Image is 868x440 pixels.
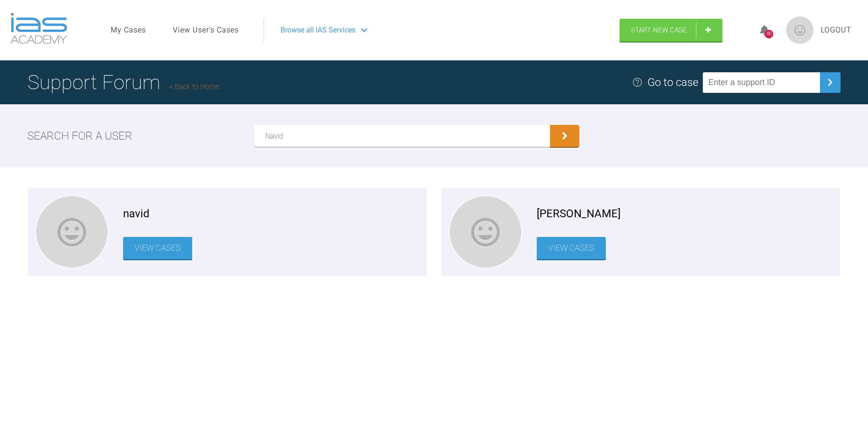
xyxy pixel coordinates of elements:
[631,26,687,34] span: Start New Case
[254,125,550,147] input: Enter a user's name
[27,66,220,98] h1: Support Forum
[27,127,132,145] h2: Search for a user
[450,196,521,268] img: Navid Sereschk
[36,196,108,268] img: navid
[123,237,192,259] a: View Cases
[111,24,146,36] a: My Cases
[765,30,773,38] div: 80
[620,19,722,42] a: Start New Case
[821,24,852,36] a: Logout
[11,13,67,44] img: logo-light.3e3ef733.png
[703,72,820,93] input: Enter a support ID
[173,24,239,36] a: View User's Cases
[537,205,620,222] span: [PERSON_NAME]
[823,75,837,90] img: chevronRight.28bd32b0.svg
[123,205,150,222] span: navid
[280,24,356,36] span: Browse all IAS Services
[537,237,606,259] a: View Cases
[632,77,643,88] img: help.e70b9f3d.svg
[169,82,220,91] a: Back to Home
[786,16,814,44] img: profile.png
[647,74,698,91] div: Go to case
